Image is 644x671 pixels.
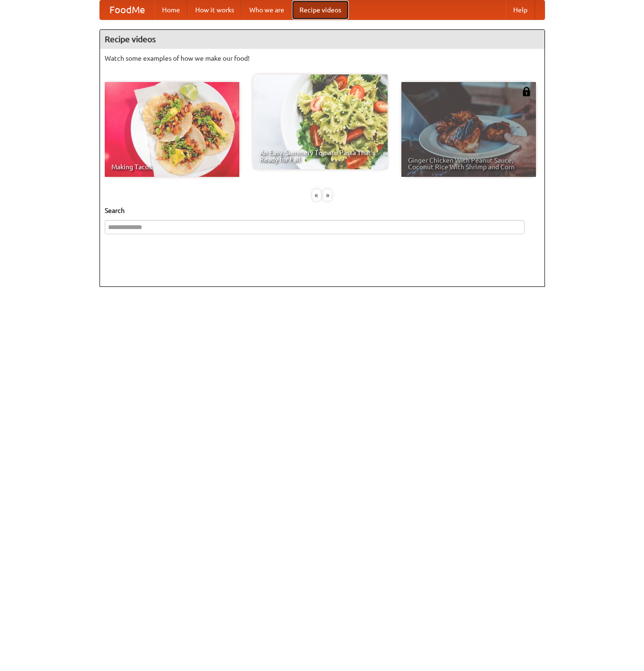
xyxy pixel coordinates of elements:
a: Who we are [242,0,292,19]
a: How it works [188,0,242,19]
img: 483408.png [522,87,531,96]
a: Help [506,0,535,19]
a: FoodMe [100,0,154,19]
span: Making Tacos [111,164,233,170]
div: « [312,189,321,201]
p: Watch some examples of how we make our food! [105,54,540,63]
a: Recipe videos [292,0,349,19]
h5: Search [105,206,540,215]
a: Home [154,0,188,19]
h4: Recipe videos [100,30,544,49]
a: An Easy, Summery Tomato Pasta That's Ready for Fall [253,74,388,169]
span: An Easy, Summery Tomato Pasta That's Ready for Fall [260,149,381,163]
div: » [323,189,332,201]
a: Making Tacos [105,82,239,177]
